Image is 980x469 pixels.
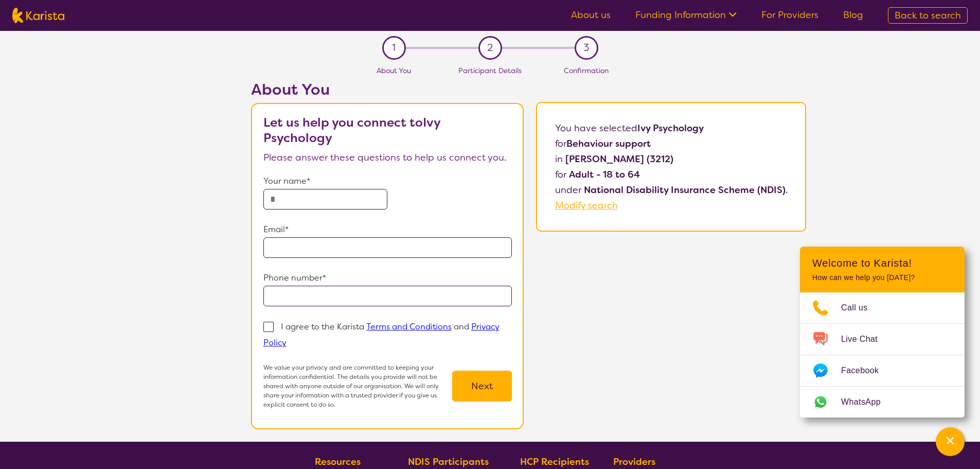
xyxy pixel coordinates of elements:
b: National Disability Insurance Scheme (NDIS) [584,184,786,196]
span: 2 [487,40,493,56]
img: Karista logo [12,8,64,23]
b: Resources [315,456,361,468]
a: For Providers [761,9,818,21]
span: 3 [583,40,589,56]
p: in [555,151,788,167]
h2: Welcome to Karista! [812,257,952,269]
b: Let us help you connect to Ivy Psychology [263,114,440,146]
div: Channel Menu [800,247,965,418]
p: We value your privacy and are committed to keeping your information confidential. The details you... [263,363,453,409]
button: Next [452,371,512,402]
p: for [555,136,788,151]
a: Modify search [555,199,618,212]
a: Privacy Policy [263,321,500,348]
b: Ivy Psychology [637,122,704,134]
p: Phone number* [263,270,512,286]
b: HCP Recipients [520,456,589,468]
p: How can we help you [DATE]? [812,273,952,282]
span: About You [377,66,411,75]
span: Live Chat [841,332,890,347]
b: Providers [613,456,655,468]
a: Blog [843,9,863,21]
span: Participant Details [458,66,522,75]
a: Funding Information [635,9,737,21]
a: Terms and Conditions [366,321,452,332]
span: Confirmation [564,66,609,75]
span: Call us [841,300,880,316]
span: WhatsApp [841,394,893,410]
p: Please answer these questions to help us connect you. [263,150,512,165]
p: I agree to the Karista and [263,321,500,348]
b: Adult - 18 to 64 [569,168,640,181]
a: About us [571,9,611,21]
p: Email* [263,222,512,237]
span: Back to search [895,9,961,22]
p: You have selected [555,120,788,213]
span: Facebook [841,363,891,378]
b: Behaviour support [566,137,651,150]
span: 1 [392,40,396,56]
h2: About You [251,80,524,99]
a: Web link opens in a new tab. [800,387,965,418]
b: NDIS Participants [408,456,489,468]
p: under . [555,182,788,198]
ul: Choose channel [800,292,965,418]
a: Back to search [888,7,968,24]
p: Your name* [263,173,512,189]
p: for [555,167,788,182]
b: [PERSON_NAME] (3212) [565,153,673,165]
button: Channel Menu [936,427,965,456]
